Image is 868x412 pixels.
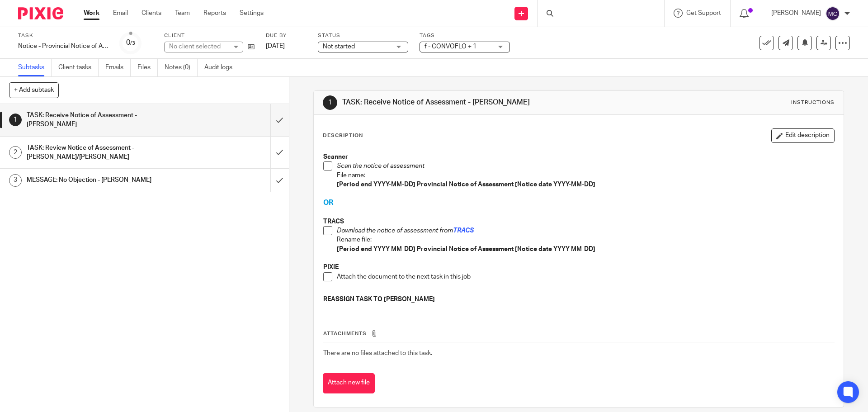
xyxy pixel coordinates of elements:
[240,9,264,18] a: Settings
[453,227,474,234] a: TRACS
[18,59,52,76] a: Subtasks
[323,218,344,225] strong: TRACS
[323,95,337,110] div: 1
[337,163,425,169] em: Scan the notice of assessment
[84,9,99,18] a: Work
[323,331,367,336] span: Attachments
[323,296,435,303] strong: REASSIGN TASK TO [PERSON_NAME]
[18,32,108,39] label: Task
[203,9,226,18] a: Reports
[130,41,135,46] small: /3
[791,99,835,106] div: Instructions
[18,7,63,19] img: Pixie
[9,114,22,126] div: 1
[323,199,333,206] span: OR
[337,272,834,281] p: Attach the document to the next task in this job
[164,32,255,39] label: Client
[323,373,375,393] button: Attach new file
[137,59,158,76] a: Files
[323,132,363,139] p: Description
[318,32,408,39] label: Status
[266,43,285,49] span: [DATE]
[204,59,239,76] a: Audit logs
[323,264,339,270] strong: PIXIE
[27,141,183,164] h1: TASK: Review Notice of Assessment - [PERSON_NAME]/[PERSON_NAME]
[105,59,131,76] a: Emails
[9,174,22,187] div: 3
[113,9,128,18] a: Email
[323,43,355,50] span: Not started
[337,235,834,244] p: Rename file:
[323,154,348,160] strong: Scanner
[337,181,595,188] strong: [Period end YYYY-MM-DD] Provincial Notice of Assessment [Notice date YYYY-MM-DD]
[27,173,183,187] h1: MESSAGE: No Objection - [PERSON_NAME]
[9,146,22,159] div: 2
[165,59,198,76] a: Notes (0)
[771,128,835,143] button: Edit description
[142,9,161,18] a: Clients
[337,171,834,180] p: File name:
[266,32,307,39] label: Due by
[337,227,453,234] em: Download the notice of assessment from
[686,10,721,16] span: Get Support
[18,42,108,51] div: Notice - Provincial Notice of Assessment- CONVOFLO
[425,43,476,50] span: f - CONVOFLO + 1
[175,9,190,18] a: Team
[323,350,432,356] span: There are no files attached to this task.
[337,246,595,252] strong: [Period end YYYY-MM-DD] Provincial Notice of Assessment [Notice date YYYY-MM-DD]
[126,38,135,48] div: 0
[342,98,598,107] h1: TASK: Receive Notice of Assessment - [PERSON_NAME]
[169,42,228,51] div: No client selected
[9,82,59,98] button: + Add subtask
[58,59,99,76] a: Client tasks
[420,32,510,39] label: Tags
[826,6,840,21] img: svg%3E
[771,9,821,18] p: [PERSON_NAME]
[27,109,183,132] h1: TASK: Receive Notice of Assessment - [PERSON_NAME]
